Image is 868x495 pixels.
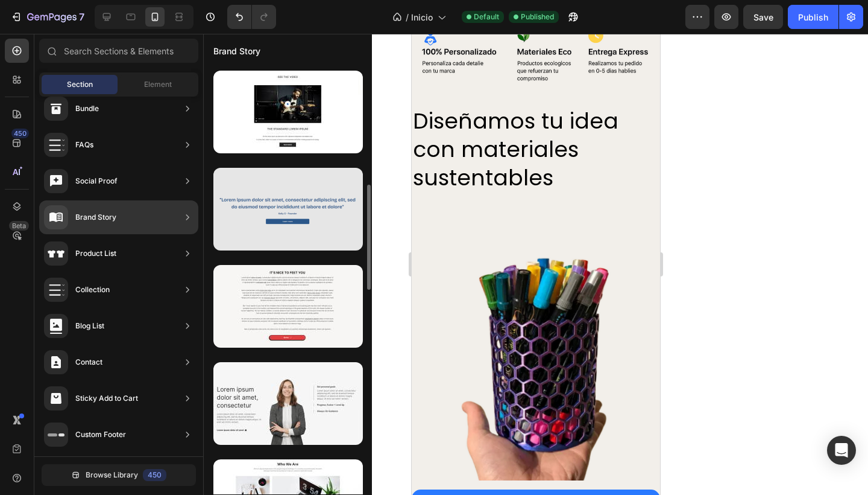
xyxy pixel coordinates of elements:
[67,79,93,90] span: Section
[798,11,828,24] div: Publish
[474,11,499,22] span: Default
[79,10,84,24] p: 7
[75,392,138,404] div: Sticky Add to Cart
[227,5,276,29] div: Undo/Redo
[75,320,104,332] div: Blog List
[86,470,138,481] span: Browse Library
[39,39,198,63] input: Search Sections & Elements
[75,139,93,151] div: FAQs
[753,12,773,22] span: Save
[406,11,409,24] span: /
[827,436,856,465] div: Open Intercom Messenger
[75,175,118,187] div: Social Proof
[75,211,116,223] div: Brand Story
[411,11,433,24] span: Inicio
[5,5,90,29] button: 7
[788,5,838,29] button: Publish
[143,469,166,481] div: 450
[9,221,29,231] div: Beta
[11,129,29,138] div: 450
[75,429,126,441] div: Custom Footer
[521,11,554,22] span: Published
[743,5,783,29] button: Save
[412,34,660,495] iframe: Design area
[75,284,110,296] div: Collection
[75,103,99,115] div: Bundle
[75,247,116,260] div: Product List
[75,356,102,368] div: Contact
[42,464,196,486] button: Browse Library450
[144,79,172,90] span: Element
